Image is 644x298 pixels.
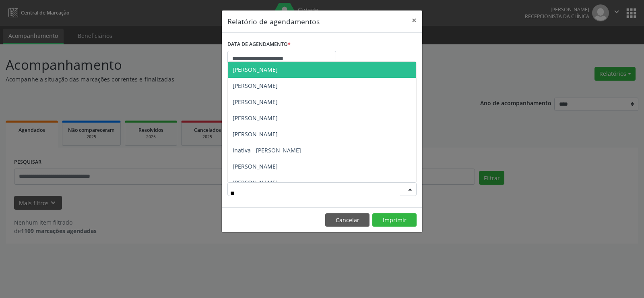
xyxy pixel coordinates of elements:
span: [PERSON_NAME] [233,163,278,170]
label: DATA DE AGENDAMENTO [227,38,291,51]
span: [PERSON_NAME] [233,179,278,186]
button: Cancelar [325,213,369,227]
span: [PERSON_NAME] [233,66,278,73]
button: Close [406,10,422,30]
span: [PERSON_NAME] [233,114,278,122]
h5: Relatório de agendamentos [227,16,320,27]
button: Imprimir [372,213,417,227]
span: [PERSON_NAME] [233,130,278,138]
span: [PERSON_NAME] [233,82,278,90]
span: [PERSON_NAME] [233,98,278,106]
span: Inativa - [PERSON_NAME] [233,146,301,154]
